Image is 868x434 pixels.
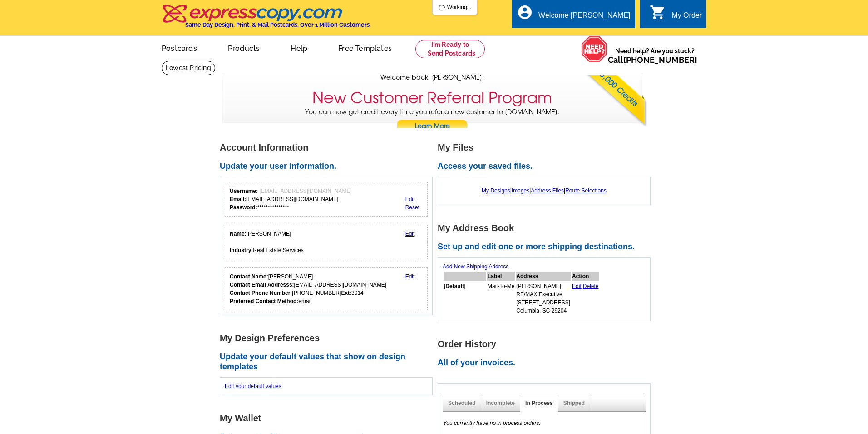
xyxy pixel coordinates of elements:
a: Edit [405,273,415,280]
div: Your login information. [225,182,428,217]
a: Free Templates [324,37,406,58]
div: Your personal details. [225,225,428,259]
h1: Account Information [220,143,438,152]
i: shopping_cart [650,4,666,20]
strong: Email: [230,196,246,202]
td: Mail-To-Me [487,282,515,315]
a: Products [213,37,275,58]
a: Same Day Design, Print, & Mail Postcards. Over 1 Million Customers. [162,11,371,28]
td: | [572,282,599,315]
strong: Contact Email Addresss: [230,282,294,288]
td: [PERSON_NAME] RE/MAX Executive [STREET_ADDRESS] Columbia, SC 29204 [516,282,571,315]
p: You can now get credit every time you refer a new customer to [DOMAIN_NAME]. [222,107,642,133]
strong: Contact Name: [230,273,268,280]
div: [PERSON_NAME] [EMAIL_ADDRESS][DOMAIN_NAME] [PHONE_NUMBER] 3014 email [230,273,386,305]
span: [EMAIL_ADDRESS][DOMAIN_NAME] [259,188,351,194]
a: Edit your default values [225,383,281,389]
a: Learn More [396,120,468,133]
h2: Set up and edit one or more shipping destinations. [438,242,656,252]
h1: My Wallet [220,414,438,423]
a: [PHONE_NUMBER] [623,55,697,65]
a: shopping_cart My Order [650,10,702,21]
div: My Order [671,11,702,24]
a: Edit [405,196,415,202]
strong: Password: [230,204,257,211]
a: Add New Shipping Address [443,263,508,270]
div: [PERSON_NAME] Real Estate Services [230,230,304,254]
strong: Ext: [341,290,351,296]
h1: My Address Book [438,223,656,233]
span: Need help? Are you stuck? [608,46,702,65]
strong: Contact Phone Number: [230,290,292,296]
th: Label [487,272,515,281]
h2: Access your saved files. [438,161,656,172]
a: Incomplete [486,400,515,406]
div: Welcome [PERSON_NAME] [538,11,630,24]
img: loading... [438,4,445,11]
a: In Process [525,400,553,406]
i: account_circle [517,4,533,20]
h2: All of your invoices. [438,358,656,368]
em: You currently have no in process orders. [443,420,541,426]
span: Welcome back, [PERSON_NAME]. [380,73,484,82]
div: Who should we contact regarding order issues? [225,267,428,310]
img: help [581,36,608,62]
a: Help [276,37,322,58]
strong: Industry: [230,247,253,253]
a: Reset [405,204,419,211]
a: Route Selections [565,187,607,194]
th: Action [572,272,599,281]
a: Address Files [531,187,564,194]
a: Shipped [563,400,585,406]
strong: Username: [230,188,258,194]
div: | | | [443,182,646,199]
a: Images [512,187,529,194]
a: Delete [583,283,599,289]
td: [ ] [444,282,486,315]
h2: Update your user information. [220,161,438,172]
h2: Update your default values that show on design templates [220,352,438,372]
span: Call [608,55,697,65]
a: Edit [405,231,415,237]
strong: Preferred Contact Method: [230,298,298,304]
a: My Designs [482,187,510,194]
strong: Name: [230,231,247,237]
b: Default [445,283,464,289]
h3: New Customer Referral Program [312,89,552,107]
a: Edit [572,283,582,289]
h1: My Files [438,143,656,152]
a: Postcards [147,37,212,58]
th: Address [516,272,571,281]
h4: Same Day Design, Print, & Mail Postcards. Over 1 Million Customers. [185,21,371,28]
a: Scheduled [448,400,476,406]
h1: My Design Preferences [220,333,438,343]
h1: Order History [438,339,656,349]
